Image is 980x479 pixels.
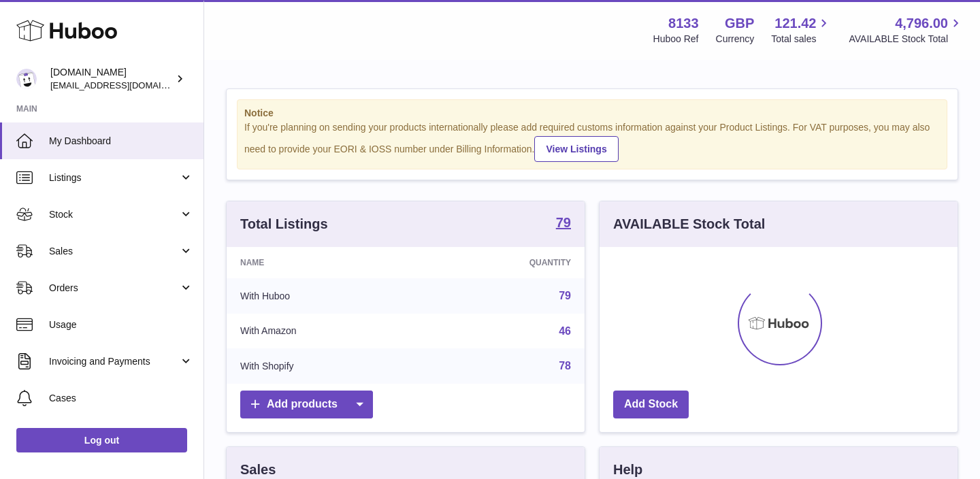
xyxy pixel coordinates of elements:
[50,80,200,90] span: [EMAIL_ADDRESS][DOMAIN_NAME]
[49,392,193,405] span: Cases
[227,278,423,314] td: With Huboo
[49,171,179,184] span: Listings
[559,360,571,371] a: 78
[49,245,179,258] span: Sales
[50,66,173,92] div: [DOMAIN_NAME]
[49,318,193,331] span: Usage
[240,215,328,233] h3: Total Listings
[240,391,373,418] a: Add products
[771,14,832,46] a: 121.42 Total sales
[16,428,187,452] a: Log out
[49,135,193,148] span: My Dashboard
[725,14,754,33] strong: GBP
[613,461,642,479] h3: Help
[613,391,689,418] a: Add Stock
[556,216,571,229] strong: 79
[849,14,964,46] a: 4,796.00 AVAILABLE Stock Total
[559,290,571,301] a: 79
[895,14,948,33] span: 4,796.00
[556,216,571,232] a: 79
[774,14,816,33] span: 121.42
[49,282,179,295] span: Orders
[668,14,699,33] strong: 8133
[653,33,699,46] div: Huboo Ref
[227,314,423,349] td: With Amazon
[16,69,37,89] img: info@activeposture.co.uk
[227,348,423,384] td: With Shopify
[227,247,423,278] th: Name
[534,136,618,162] a: View Listings
[613,215,765,233] h3: AVAILABLE Stock Total
[716,33,755,46] div: Currency
[244,121,940,162] div: If you're planning on sending your products internationally please add required customs informati...
[849,33,964,46] span: AVAILABLE Stock Total
[559,325,571,337] a: 46
[244,107,940,120] strong: Notice
[423,247,585,278] th: Quantity
[49,208,179,221] span: Stock
[240,461,276,479] h3: Sales
[49,355,179,368] span: Invoicing and Payments
[771,33,832,46] span: Total sales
